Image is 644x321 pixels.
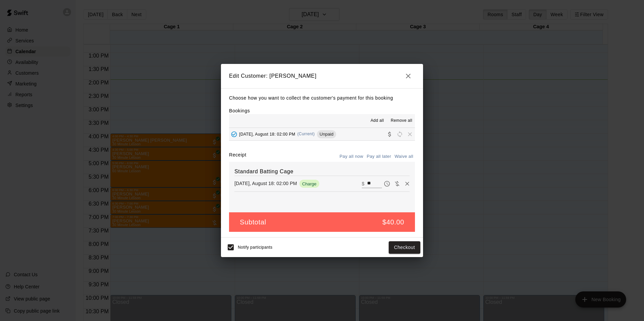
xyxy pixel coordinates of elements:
[229,94,415,102] p: Choose how you want to collect the customer's payment for this booking
[234,167,410,176] h6: Standard Batting Cage
[388,115,415,126] button: Remove all
[366,115,388,126] button: Add all
[402,179,412,189] button: Remove
[229,151,246,162] label: Receipt
[395,131,405,136] span: Reschedule
[362,180,364,187] p: $
[389,241,420,254] button: Checkout
[382,180,392,186] span: Pay later
[238,245,272,250] span: Notify participants
[234,180,297,187] p: [DATE], August 18: 02:00 PM
[229,128,415,140] button: Added - Collect Payment[DATE], August 18: 02:00 PM(Current)UnpaidCollect paymentRescheduleRemove
[297,132,315,136] span: (Current)
[405,131,415,136] span: Remove
[382,218,404,227] h5: $40.00
[391,117,412,124] span: Remove all
[239,132,295,136] span: [DATE], August 18: 02:00 PM
[299,181,319,186] span: Charge
[371,117,384,124] span: Add all
[365,151,393,162] button: Pay all later
[338,151,365,162] button: Pay all now
[229,129,239,139] button: Added - Collect Payment
[392,180,402,186] span: Waive payment
[393,151,415,162] button: Waive all
[317,132,336,137] span: Unpaid
[229,108,250,113] label: Bookings
[385,131,395,136] span: Collect payment
[221,64,423,88] h2: Edit Customer: [PERSON_NAME]
[240,218,266,227] h5: Subtotal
